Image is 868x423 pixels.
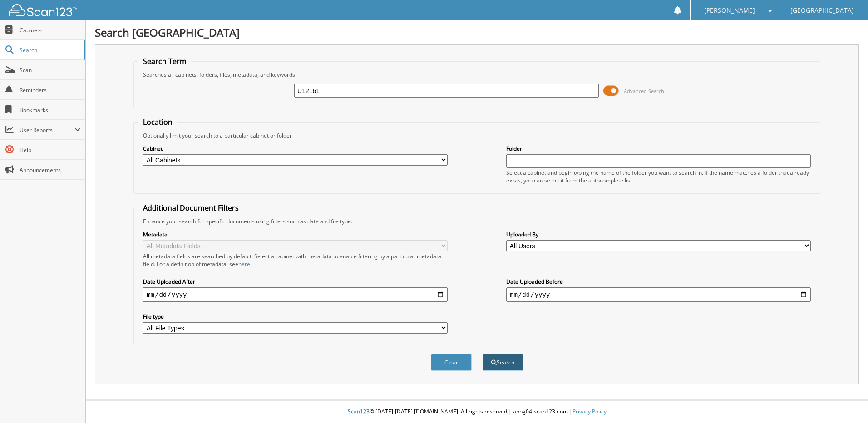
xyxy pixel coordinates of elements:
h1: Search [GEOGRAPHIC_DATA] [95,25,859,40]
div: Optionally limit your search to a particular cabinet or folder [138,132,815,139]
span: Scan123 [348,408,370,415]
span: Help [20,146,81,154]
label: File type [143,313,448,320]
input: start [143,287,448,302]
legend: Search Term [138,56,191,66]
span: User Reports [20,126,74,134]
label: Folder [506,145,811,152]
span: Bookmarks [20,106,81,114]
legend: Additional Document Filters [138,203,243,213]
div: Enhance your search for specific documents using filters such as date and file type. [138,217,815,225]
span: Scan [20,66,81,74]
div: © [DATE]-[DATE] [DOMAIN_NAME]. All rights reserved | appg04-scan123-com | [86,401,868,423]
div: Searches all cabinets, folders, files, metadata, and keywords [138,71,815,79]
span: Reminders [20,86,81,94]
img: scan123-logo-white.svg [9,4,77,16]
div: Select a cabinet and begin typing the name of the folder you want to search in. If the name match... [506,169,811,184]
iframe: Chat Widget [823,379,868,423]
a: here [238,260,250,268]
legend: Location [138,117,177,127]
button: Search [483,354,523,371]
label: Uploaded By [506,231,811,238]
label: Metadata [143,231,448,238]
span: Announcements [20,166,81,174]
label: Date Uploaded After [143,278,448,285]
button: Clear [431,354,472,371]
span: [GEOGRAPHIC_DATA] [790,8,854,13]
a: Privacy Policy [572,408,607,415]
input: end [506,287,811,302]
span: [PERSON_NAME] [704,8,755,13]
div: All metadata fields are searched by default. Select a cabinet with metadata to enable filtering b... [143,252,448,268]
label: Date Uploaded Before [506,278,811,285]
span: Search [20,46,79,54]
span: Cabinets [20,26,81,34]
label: Cabinet [143,145,448,152]
span: Advanced Search [624,88,664,94]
